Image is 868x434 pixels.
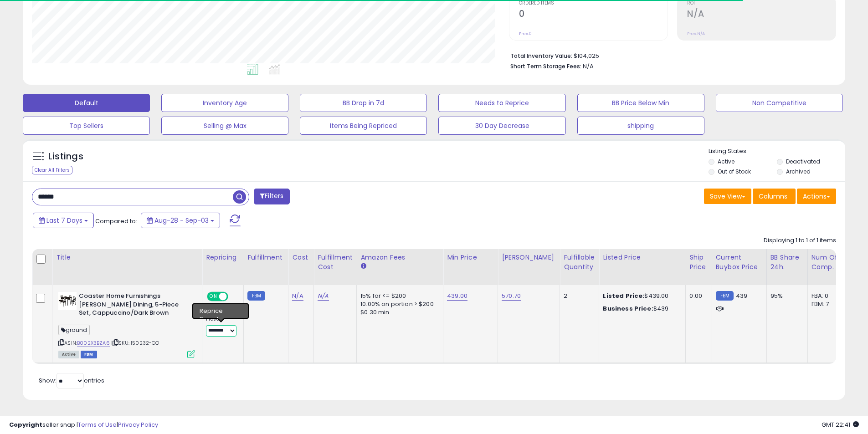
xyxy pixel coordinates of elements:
[822,420,859,429] span: 2025-09-11 22:41 GMT
[208,293,219,301] span: ON
[770,253,804,272] div: BB Share 24h.
[227,293,241,301] span: OFF
[247,253,284,262] div: Fulfillment
[704,189,751,204] button: Save View
[118,420,158,429] a: Privacy Policy
[716,253,763,272] div: Current Buybox Price
[58,325,90,335] span: ground
[564,253,595,272] div: Fulfillable Quantity
[753,189,796,204] button: Columns
[77,339,110,347] a: B002X3BZA6
[300,117,427,135] button: Items Being Repriced
[46,216,82,225] span: Last 7 Days
[689,292,704,300] div: 0.00
[318,291,329,301] a: N/A
[206,253,240,262] div: Repricing
[718,168,751,175] label: Out of Stock
[502,253,556,262] div: [PERSON_NAME]
[111,339,159,347] span: | SKU: 150232-CO
[718,158,734,165] label: Active
[9,420,42,429] strong: Copyright
[360,292,436,300] div: 15% for <= $200
[360,262,366,271] small: Amazon Fees.
[23,94,150,112] button: Default
[318,253,353,272] div: Fulfillment Cost
[360,300,436,308] div: 10.00% on portion > $200
[9,421,158,429] div: seller snap | |
[56,253,198,262] div: Title
[689,253,708,272] div: Ship Price
[603,291,644,300] b: Listed Price:
[39,376,104,385] span: Show: entries
[58,292,77,310] img: 41P9q-vj0oL._SL40_.jpg
[292,291,303,301] a: N/A
[247,291,265,301] small: FBM
[32,166,72,174] div: Clear All Filters
[447,253,494,262] div: Min Price
[206,306,236,314] div: Low. FBM *
[95,217,137,225] span: Compared to:
[23,117,150,135] button: Top Sellers
[786,168,811,175] label: Archived
[254,189,289,204] button: Filters
[58,292,195,357] div: ASIN:
[502,291,521,301] a: 570.70
[577,117,704,135] button: shipping
[58,351,79,358] span: All listings currently available for purchase on Amazon
[141,213,220,228] button: Aug-28 - Sep-03
[79,292,190,320] b: Coaster Home Furnishings [PERSON_NAME] Dining, 5-Piece Set, Cappuccino/Dark Brown
[300,94,427,112] button: BB Drop in 7d
[81,351,97,358] span: FBM
[736,291,747,300] span: 439
[438,94,565,112] button: Needs to Reprice
[716,291,734,301] small: FBM
[360,308,436,317] div: $0.30 min
[577,94,704,112] button: BB Price Below Min
[161,94,288,112] button: Inventory Age
[770,292,801,300] div: 95%
[78,420,117,429] a: Terms of Use
[812,292,842,300] div: FBA: 0
[797,189,836,204] button: Actions
[603,304,653,313] b: Business Price:
[786,158,820,165] label: Deactivated
[48,150,83,163] h5: Listings
[447,291,467,301] a: 439.00
[759,192,787,201] span: Columns
[812,253,845,272] div: Num of Comp.
[716,94,843,112] button: Non Competitive
[438,117,565,135] button: 30 Day Decrease
[161,117,288,135] button: Selling @ Max
[360,253,439,262] div: Amazon Fees
[603,305,678,313] div: $439
[292,253,310,262] div: Cost
[764,236,836,245] div: Displaying 1 to 1 of 1 items
[603,292,678,300] div: $439.00
[812,300,842,308] div: FBM: 7
[154,216,209,225] span: Aug-28 - Sep-03
[564,292,592,300] div: 2
[603,253,682,262] div: Listed Price
[206,316,236,337] div: Preset:
[33,213,94,228] button: Last 7 Days
[709,147,845,156] p: Listing States:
